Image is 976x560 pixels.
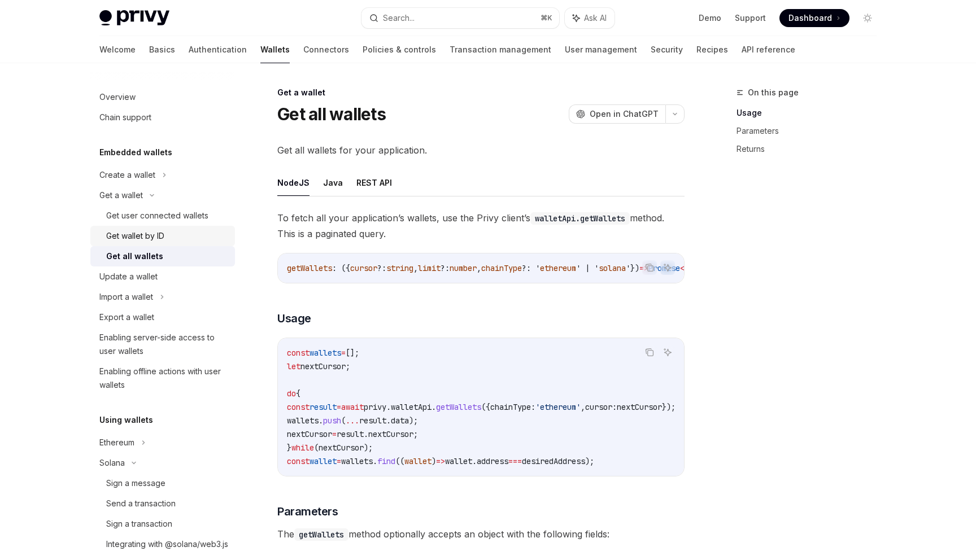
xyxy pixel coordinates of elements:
button: Ask AI [660,260,675,275]
div: Enabling server-side access to user wallets [99,331,228,358]
span: ⌘ K [541,14,552,23]
a: Wallets [260,36,290,63]
span: On this page [748,86,799,99]
span: ({ [481,402,490,412]
code: walletApi.getWallets [530,212,630,225]
span: Usage [277,310,311,326]
button: Ask AI [660,345,675,360]
div: Ethereum [99,436,134,449]
span: nextCursor [287,429,332,439]
a: Support [735,12,766,24]
h5: Embedded wallets [99,146,172,159]
span: nextCursor [368,429,413,439]
span: wallet [404,456,432,466]
a: Security [651,36,683,63]
a: Enabling offline actions with user wallets [90,361,235,395]
span: . [472,456,477,466]
span: cursor: [585,402,617,412]
span: Dashboard [788,12,832,24]
div: Sign a transaction [106,517,172,531]
span: ; [413,429,418,439]
span: : ({ [332,263,350,273]
span: wallets [310,348,341,358]
a: Connectors [303,36,349,63]
span: Parameters [277,504,338,519]
button: Toggle dark mode [859,9,877,27]
span: 'ethereum' [535,402,581,412]
span: ; [346,361,350,371]
span: , [477,263,481,273]
h1: Get all wallets [277,104,386,124]
a: Sign a transaction [90,514,235,534]
span: nextCursor [617,402,662,412]
span: result [337,429,364,439]
span: => [436,456,445,466]
a: Basics [149,36,175,63]
div: Get user connected wallets [106,209,208,222]
span: walletApi [391,402,432,412]
span: data [391,415,409,426]
span: , [413,263,418,273]
span: number [450,263,477,273]
a: API reference [742,36,795,63]
span: . [364,429,368,439]
button: Open in ChatGPT [569,104,665,124]
span: desiredAddress [522,456,585,466]
div: Export a wallet [99,310,154,324]
span: = [341,348,346,358]
span: getWallets [287,263,332,273]
a: Returns [737,140,886,158]
a: Chain support [90,107,235,128]
a: Usage [737,104,886,122]
a: Get user connected wallets [90,205,235,226]
a: Get wallet by ID [90,226,235,246]
span: = [337,456,341,466]
span: ); [585,456,594,466]
button: Copy the contents from the code block [642,260,657,275]
span: solana [599,263,626,273]
div: Overview [99,90,136,104]
span: ' | ' [576,263,599,273]
a: Recipes [696,36,728,63]
span: nextCursor [319,443,364,453]
a: Authentication [189,36,247,63]
div: Chain support [99,111,151,124]
span: result [310,402,337,412]
span: ) [432,456,436,466]
div: Get all wallets [106,250,163,263]
a: Policies & controls [363,36,436,63]
a: Integrating with @solana/web3.js [90,534,235,554]
span: wallets [287,415,319,426]
div: Enabling offline actions with user wallets [99,365,228,392]
div: Get a wallet [277,87,685,98]
a: Enabling server-side access to user wallets [90,327,235,361]
button: Copy the contents from the code block [642,345,657,360]
span: getWallets [436,402,481,412]
button: Ask AI [565,8,615,28]
span: ?: [441,263,450,273]
span: address [477,456,508,466]
span: privy [364,402,386,412]
span: '}) [626,263,639,273]
span: }); [662,402,676,412]
span: wallets [341,456,373,466]
span: const [287,348,310,358]
a: Update a wallet [90,266,235,287]
div: Update a wallet [99,270,158,283]
span: let [287,361,300,371]
div: Solana [99,456,125,470]
span: . [319,415,323,426]
a: Dashboard [779,9,849,27]
span: while [291,443,314,453]
span: ?: [377,263,386,273]
a: User management [565,36,637,63]
button: Java [323,169,343,196]
span: find [377,456,395,466]
span: const [287,402,310,412]
span: wallet [445,456,472,466]
div: Create a wallet [99,168,155,182]
button: NodeJS [277,169,310,196]
span: . [386,402,391,412]
img: light logo [99,10,169,26]
a: Overview [90,87,235,107]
